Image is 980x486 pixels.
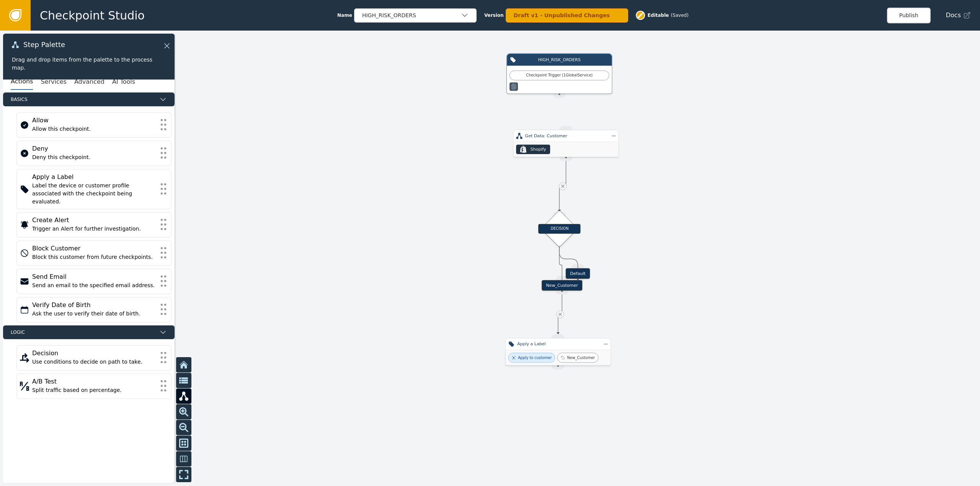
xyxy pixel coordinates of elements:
div: Create Alert [32,216,156,225]
div: ( Saved ) [671,12,688,19]
button: Draft v1 - Unpublished Changes [506,8,628,23]
span: Docs [946,11,961,20]
div: Label the device or customer profile associated with the checkpoint being evaluated. [32,182,156,206]
div: Block Customer [32,244,156,253]
div: Shopify [530,146,546,153]
div: Drag and drop items from the palette to the process map. [12,56,166,72]
div: Use conditions to decide on path to take. [32,358,156,366]
span: Basics [11,96,156,103]
span: Name [337,12,352,19]
button: HIGH_RISK_ORDERS [354,8,477,23]
div: Apply a Label [517,341,599,348]
div: Send Email [32,272,156,281]
div: Ask the user to verify their date of birth. [32,310,156,318]
button: Services [41,74,66,90]
div: Verify Date of Birth [32,301,156,310]
div: HIGH_RISK_ORDERS [519,57,600,63]
div: Deny [32,144,156,153]
span: Version [484,12,504,19]
div: A/B Test [32,377,156,386]
div: Send an email to the specified email address. [32,281,156,289]
button: Publish [887,8,931,23]
div: Apply a Label [32,172,156,182]
div: Default [566,268,590,279]
span: Checkpoint Studio [40,7,145,24]
div: New_Customer [567,355,595,360]
div: Decision [32,349,156,358]
div: Draft v1 - Unpublished Changes [514,11,612,20]
span: Editable [648,12,669,19]
div: Block this customer from future checkpoints. [32,253,156,261]
div: Apply to customer [518,355,552,360]
div: HIGH_RISK_ORDERS [362,11,461,20]
div: Trigger an Alert for further investigation. [32,225,156,233]
div: Checkpoint Trigger ( 1 Global Service ) [513,73,606,78]
div: Get Data: Customer [525,133,607,139]
span: Step Palette [23,41,65,48]
span: Logic [11,329,156,336]
div: DECISION [538,224,580,234]
div: Allow this checkpoint. [32,125,156,133]
a: Docs [946,11,971,20]
div: Allow [32,116,156,125]
div: Deny this checkpoint. [32,153,156,161]
div: Split traffic based on percentage. [32,386,156,394]
button: AI Tools [112,74,135,90]
button: Advanced [74,74,105,90]
button: Actions [11,74,33,90]
div: New_Customer [542,280,583,291]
